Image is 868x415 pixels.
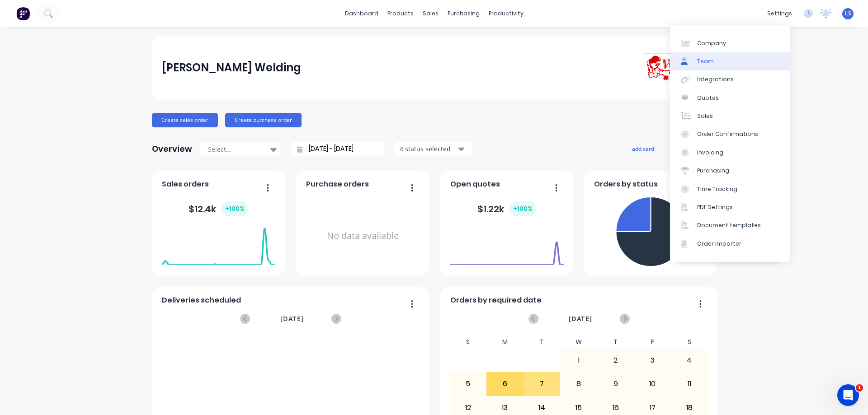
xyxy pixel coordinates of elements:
[561,349,597,372] div: 1
[162,179,209,190] span: Sales orders
[670,235,790,253] a: Order Importer
[697,57,714,65] div: Team
[697,240,741,248] div: Order Importer
[697,185,737,193] div: Time Tracking
[670,144,790,162] a: Invoicing
[280,314,304,324] span: [DATE]
[524,373,560,395] div: 7
[856,384,863,392] span: 1
[152,113,218,127] button: Create sales order
[484,7,528,20] div: productivity
[222,201,248,216] div: + 100 %
[509,201,536,216] div: + 100 %
[665,143,716,154] button: edit dashboard
[671,373,708,395] div: 11
[670,198,790,216] a: PDF Settings
[670,216,790,234] a: Document templates
[697,75,734,84] div: Integrations
[450,336,487,349] div: S
[670,180,790,198] a: Time Tracking
[670,52,790,70] a: Team
[225,113,302,127] button: Create purchase order
[837,384,859,406] iframe: Intercom live chat
[162,59,301,77] div: [PERSON_NAME] Welding
[152,140,192,158] div: Overview
[597,336,634,349] div: T
[569,314,592,324] span: [DATE]
[383,7,418,20] div: products
[697,167,729,175] div: Purchasing
[670,34,790,52] a: Company
[697,112,713,120] div: Sales
[697,203,733,211] div: PDF Settings
[634,349,670,372] div: 3
[670,89,790,107] a: Quotes
[594,179,658,190] span: Orders by status
[697,221,761,229] div: Document templates
[487,373,523,395] div: 6
[477,201,536,216] div: $ 1.22k
[400,144,457,154] div: 4 status selected
[763,7,797,20] div: settings
[16,7,30,20] img: Factory
[697,149,723,157] div: Invoicing
[443,7,484,20] div: purchasing
[670,162,790,180] a: Purchasing
[486,336,524,349] div: M
[697,39,726,47] div: Company
[670,125,790,143] a: Order Confirmations
[845,9,851,18] span: LS
[450,373,486,395] div: 5
[395,142,472,156] button: 4 status selected
[697,94,719,102] div: Quotes
[306,193,420,279] div: No data available
[671,349,708,372] div: 4
[671,336,708,349] div: S
[560,336,597,349] div: W
[670,70,790,89] a: Integrations
[162,295,241,306] span: Deliveries scheduled
[670,107,790,125] a: Sales
[634,373,670,395] div: 10
[524,336,561,349] div: T
[598,373,634,395] div: 9
[626,143,660,154] button: add card
[306,179,369,190] span: Purchase orders
[598,349,634,372] div: 2
[643,53,706,82] img: Wharton Welding
[634,336,671,349] div: F
[561,373,597,395] div: 8
[340,7,383,20] a: dashboard
[697,130,758,138] div: Order Confirmations
[418,7,443,20] div: sales
[450,179,500,190] span: Open quotes
[189,201,248,216] div: $ 12.4k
